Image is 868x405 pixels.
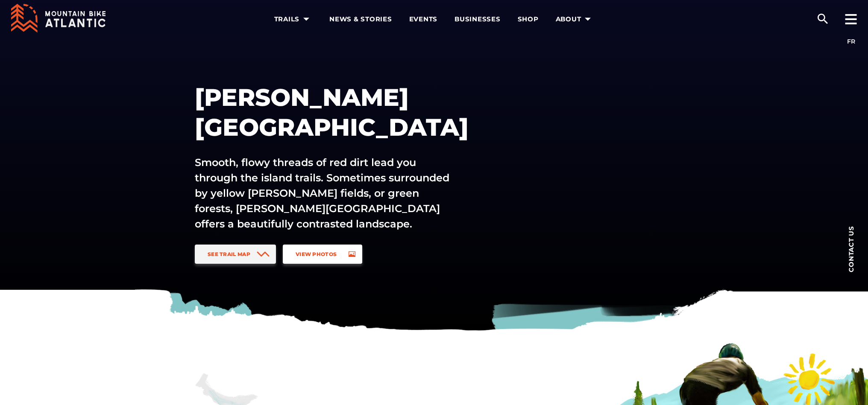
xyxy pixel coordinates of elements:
[848,226,854,272] span: Contact us
[296,251,337,257] span: View Photos
[556,15,594,23] span: About
[283,245,362,264] a: View Photos
[518,15,539,23] span: Shop
[208,251,250,257] span: See Trail Map
[195,245,276,264] a: See Trail Map
[834,213,868,285] a: Contact us
[582,13,594,25] ion-icon: arrow dropdown
[274,15,313,23] span: Trails
[195,82,511,142] h1: [PERSON_NAME][GEOGRAPHIC_DATA]
[195,155,455,232] p: Smooth, flowy threads of red dirt lead you through the island trails. Sometimes surrounded by yel...
[329,15,392,23] span: News & Stories
[816,12,830,26] ion-icon: search
[300,13,312,25] ion-icon: arrow dropdown
[455,15,501,23] span: Businesses
[847,38,855,45] a: FR
[409,15,438,23] span: Events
